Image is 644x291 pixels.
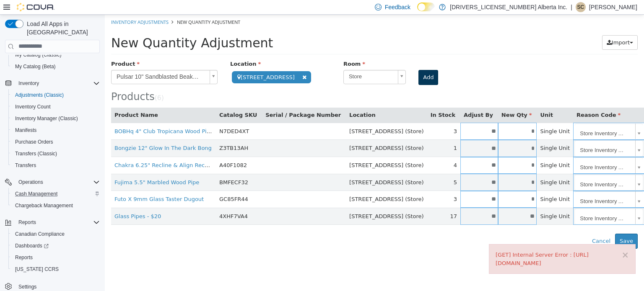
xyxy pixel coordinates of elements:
[15,217,39,227] button: Reports
[12,189,61,199] a: Cash Management
[470,160,527,177] span: Store Inventory Audit
[8,240,103,252] a: Dashboards
[322,142,356,160] td: 4
[239,55,301,70] a: Store
[8,160,103,171] button: Transfers
[589,2,637,12] p: [PERSON_NAME]
[397,97,427,103] span: New Qty
[12,149,60,159] a: Transfers (Classic)
[15,177,47,187] button: Operations
[507,25,525,31] span: Import
[577,2,584,12] span: SC
[435,96,449,105] button: Unit
[450,2,567,12] p: [DRIVERS_LICENSE_NUMBER] Alberta Inc.
[483,219,510,234] button: Cancel
[6,76,50,88] span: Products
[470,109,527,126] span: Store Inventory Audit
[385,3,410,11] span: Feedback
[12,264,100,274] span: Washington CCRS
[12,160,100,170] span: Transfers
[244,147,319,154] span: [STREET_ADDRESS] (Store)
[2,77,103,89] button: Inventory
[15,217,100,227] span: Reports
[6,46,35,52] span: Product
[10,96,55,105] button: Product Name
[435,147,465,154] span: Single Unit
[15,115,78,122] span: Inventory Manager (Classic)
[12,62,59,72] a: My Catalog (Beta)
[8,124,103,136] button: Manifests
[244,198,319,205] span: [STREET_ADDRESS] (Store)
[314,55,333,70] button: Add
[510,219,533,234] button: Save
[7,56,101,69] span: Pulsar 10" Sandblasted Beaker Bong
[12,241,52,251] a: Dashboards
[8,188,103,200] button: Cash Management
[12,252,36,263] a: Reports
[2,216,103,228] button: Reports
[12,113,100,124] span: Inventory Manager (Classic)
[12,149,100,159] span: Transfers (Classic)
[470,160,538,176] a: Store Inventory Audit
[470,109,538,125] a: Store Inventory Audit
[571,2,572,12] p: |
[15,242,49,249] span: Dashboards
[17,3,55,11] img: Cova
[576,2,586,12] div: Shelley Crossman
[12,137,100,147] span: Purchase Orders
[18,219,36,226] span: Reports
[8,49,103,61] button: My Catalog (Classic)
[8,136,103,148] button: Purchase Orders
[15,103,51,110] span: Inventory Count
[12,264,62,274] a: [US_STATE] CCRS
[52,80,57,87] span: 6
[12,90,67,100] a: Adjustments (Classic)
[8,61,103,72] button: My Catalog (Beta)
[470,177,527,193] span: Store Inventory Audit
[8,101,103,113] button: Inventory Count
[472,97,516,103] span: Reason Code
[12,229,68,239] a: Canadian Compliance
[15,78,100,88] span: Inventory
[517,236,524,245] button: ×
[12,125,100,135] span: Manifests
[417,11,418,12] span: Dark Mode
[12,201,76,211] a: Chargeback Management
[244,130,319,136] span: [STREET_ADDRESS] (Store)
[470,143,538,159] a: Store Inventory Audit
[10,198,56,205] a: Glass Pipes - $20
[8,252,103,263] button: Reports
[244,181,319,188] span: [STREET_ADDRESS] (Store)
[15,191,57,197] span: Cash Management
[6,55,113,70] a: Pulsar 10" Sandblasted Beaker Bong
[8,263,103,275] button: [US_STATE] CCRS
[12,50,100,60] span: My Catalog (Classic)
[470,126,527,142] span: Store Inventory Audit
[15,139,53,145] span: Purchase Orders
[18,283,36,290] span: Settings
[15,177,100,187] span: Operations
[8,200,103,211] button: Chargeback Management
[15,162,36,169] span: Transfers
[391,236,524,252] div: [GET] Internal Server Error : [URL][DOMAIN_NAME]
[12,137,57,147] a: Purchase Orders
[470,143,527,160] span: Store Inventory Audit
[23,20,100,36] span: Load All Apps in [GEOGRAPHIC_DATA]
[470,194,538,210] a: Store Inventory Audit
[125,46,156,52] span: Location
[10,147,129,154] a: Chakra 6.25" Recline & Align Recycler Bong
[15,63,56,70] span: My Catalog (Beta)
[2,176,103,188] button: Operations
[359,96,390,105] button: Adjust By
[12,90,100,100] span: Adjustments (Classic)
[8,228,103,240] button: Canadian Compliance
[15,266,59,273] span: [US_STATE] CCRS
[12,102,54,112] a: Inventory Count
[15,231,65,237] span: Canadian Compliance
[15,150,57,157] span: Transfers (Classic)
[244,96,272,105] button: Location
[8,113,103,124] button: Inventory Manager (Classic)
[10,113,109,120] a: BOBHq 4" Club Tropicana Wood Pipe
[244,113,319,120] span: [STREET_ADDRESS] (Store)
[111,142,157,160] td: A40F1082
